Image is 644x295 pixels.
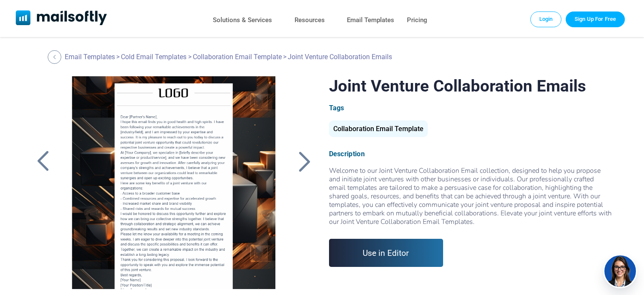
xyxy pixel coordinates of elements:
a: Pricing [407,14,427,26]
div: Tags [329,104,612,112]
a: Cold Email Templates [121,53,186,61]
a: Email Templates [347,14,394,26]
a: Joint Venture Collaboration Emails [60,76,287,289]
a: Collaboration Email Template [329,128,428,132]
h1: Joint Venture Collaboration Emails [329,76,612,95]
div: Collaboration Email Template [329,120,428,137]
a: Back [32,150,54,172]
a: Use in Editor [329,239,444,267]
a: Solutions & Services [213,14,272,26]
div: Welcome to our Joint Venture Collaboration Email collection, designed to help you propose and ini... [329,166,612,226]
a: Resources [295,14,325,26]
a: Email Templates [65,53,115,61]
a: Back [48,50,63,64]
a: Mailsoftly [16,10,107,27]
div: Description [329,150,612,158]
a: Login [530,11,562,27]
a: Trial [566,11,625,27]
a: Back [294,150,315,172]
a: Collaboration Email Template [193,53,282,61]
